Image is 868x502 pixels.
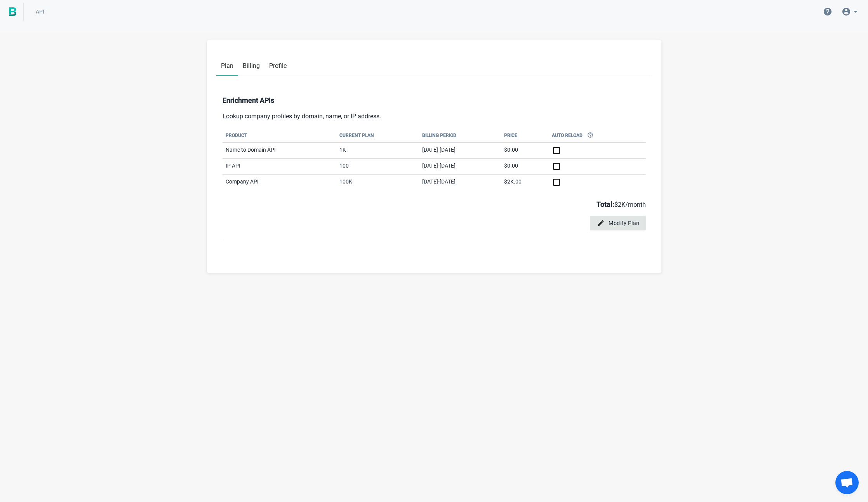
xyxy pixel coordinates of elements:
[422,178,456,185] span: [DATE] - [DATE]
[223,175,337,190] td: Company API
[9,7,16,16] img: BigPicture.io
[835,471,859,494] a: Open chat
[419,127,501,143] th: Billing Period
[501,159,549,175] td: $ 0 .00
[422,146,456,154] span: [DATE] - [DATE]
[223,127,337,143] th: Product
[596,219,640,227] span: Modify Plan
[501,142,549,159] td: $ 0 .00
[269,62,287,69] span: Profile
[549,127,645,143] th: Auto Reload
[590,216,646,230] button: Modify Plan
[336,175,419,190] td: 100K
[501,175,549,190] td: $ 2K .00
[336,142,419,159] td: 1K
[223,95,646,106] h4: Enrichment APIs
[422,162,456,170] span: [DATE] - [DATE]
[36,9,44,15] span: API
[223,112,646,121] p: Lookup company profiles by domain, name, or IP address.
[223,159,337,175] td: IP API
[336,127,419,143] th: Current Plan
[223,142,337,159] td: Name to Domain API
[221,62,233,69] span: Plan
[223,199,646,209] h3: Total:
[243,62,260,69] span: Billing
[501,127,549,143] th: Price
[336,159,419,175] td: 100
[614,201,646,208] span: $ 2K /month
